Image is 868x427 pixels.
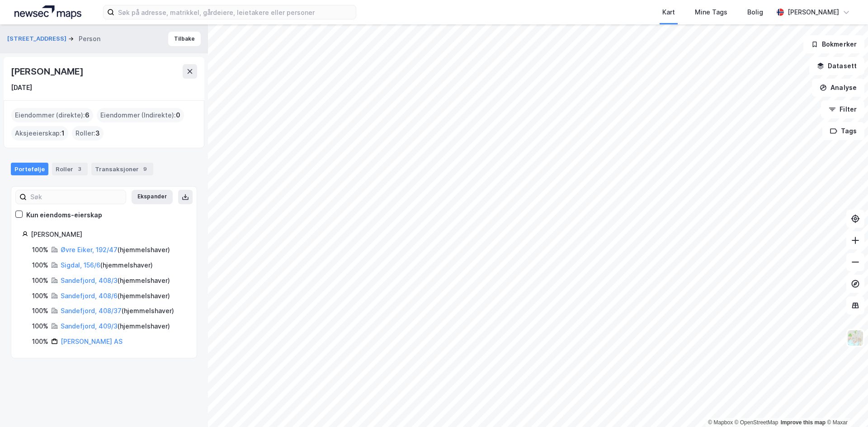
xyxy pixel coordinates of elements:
div: ( hjemmelshaver ) [61,260,153,271]
div: ( hjemmelshaver ) [61,291,170,301]
input: Søk på adresse, matrikkel, gårdeiere, leietakere eller personer [114,5,356,19]
a: Mapbox [708,419,733,426]
div: Portefølje [11,163,48,175]
a: [PERSON_NAME] AS [61,338,123,345]
button: Tags [822,122,864,140]
div: 100% [32,291,48,301]
button: Datasett [809,57,864,75]
div: Transaksjoner [91,163,153,175]
div: ( hjemmelshaver ) [61,305,174,316]
div: 100% [32,305,48,316]
div: 100% [32,336,48,347]
div: Roller : [72,126,104,141]
div: Roller [52,163,88,175]
button: [STREET_ADDRESS] [7,34,68,43]
div: Kontrollprogram for chat [823,384,868,427]
a: Improve this map [781,419,826,426]
div: Eiendommer (Indirekte) : [97,108,184,122]
div: Person [79,33,100,44]
span: 1 [61,128,65,139]
div: ( hjemmelshaver ) [61,275,170,286]
div: ( hjemmelshaver ) [61,244,170,255]
a: Sigdal, 156/6 [61,261,100,269]
a: Sandefjord, 409/3 [61,322,118,330]
div: 100% [32,244,48,255]
span: 0 [176,110,180,121]
div: 100% [32,275,48,286]
div: 100% [32,260,48,271]
div: 9 [141,164,150,174]
a: Sandefjord, 408/6 [61,292,118,300]
div: Aksjeeierskap : [11,126,68,141]
button: Analyse [812,79,864,97]
a: Øvre Eiker, 192/47 [61,246,118,253]
button: Tilbake [168,32,201,46]
div: Bolig [747,7,763,18]
div: Eiendommer (direkte) : [11,108,93,122]
input: Søk [27,190,126,204]
button: Bokmerker [803,35,864,53]
span: 6 [85,110,90,121]
div: Kart [662,7,675,18]
a: OpenStreetMap [735,419,778,426]
div: 100% [32,321,48,332]
img: logo.a4113a55bc3d86da70a041830d287a7e.svg [14,5,81,19]
iframe: Chat Widget [823,384,868,427]
div: [PERSON_NAME] [788,7,839,18]
div: [DATE] [11,82,32,93]
span: 3 [95,128,100,139]
div: 3 [75,164,84,174]
img: Z [847,329,864,347]
div: [PERSON_NAME] [31,229,186,240]
a: Sandefjord, 408/37 [61,307,122,314]
button: Filter [821,100,864,118]
div: Mine Tags [695,7,727,18]
div: ( hjemmelshaver ) [61,321,170,332]
button: Ekspander [132,190,173,204]
div: [PERSON_NAME] [11,64,85,79]
div: Kun eiendoms-eierskap [26,210,102,221]
a: Sandefjord, 408/3 [61,277,118,284]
